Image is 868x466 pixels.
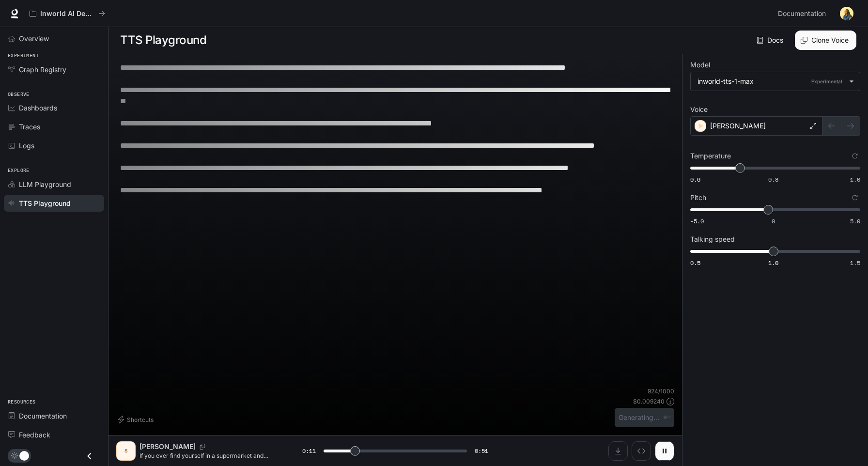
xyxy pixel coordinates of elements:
[196,444,209,450] button: Copy Voice ID
[768,175,778,184] span: 0.8
[850,151,860,161] button: Reset to default
[690,259,700,267] span: 0.5
[690,106,708,113] p: Voice
[690,62,710,68] p: Model
[690,194,706,201] p: Pitch
[19,179,71,189] span: LLM Playground
[840,7,853,20] img: User avatar
[691,72,860,91] div: inworld-tts-1-maxExperimental
[78,446,100,466] button: Close drawer
[4,426,104,443] a: Feedback
[837,4,856,23] button: User avatar
[19,64,66,75] span: Graph Registry
[4,195,104,212] a: TTS Playground
[19,122,40,132] span: Traces
[4,61,104,78] a: Graph Registry
[25,4,109,23] button: All workspaces
[690,175,700,184] span: 0.6
[4,407,104,424] a: Documentation
[772,217,775,225] span: 0
[4,118,104,135] a: Traces
[608,441,628,461] button: Download audio
[40,10,94,18] p: Inworld AI Demos
[116,412,157,427] button: Shortcuts
[850,217,860,225] span: 5.0
[755,31,787,50] a: Docs
[19,33,49,44] span: Overview
[19,430,50,440] span: Feedback
[648,387,674,395] p: 924 / 1000
[118,443,134,459] div: S
[850,192,860,203] button: Reset to default
[139,442,196,451] p: [PERSON_NAME]
[809,77,844,86] p: Experimental
[774,4,833,23] a: Documentation
[19,103,57,113] span: Dashboards
[710,121,766,131] p: [PERSON_NAME]
[633,397,665,405] p: $ 0.009240
[850,259,860,267] span: 1.5
[768,259,778,267] span: 1.0
[795,31,856,50] button: Clone Voice
[4,99,104,116] a: Dashboards
[850,175,860,184] span: 1.0
[690,236,735,243] p: Talking speed
[19,198,71,208] span: TTS Playground
[690,153,731,159] p: Temperature
[4,30,104,47] a: Overview
[475,446,488,456] span: 0:51
[632,441,651,461] button: Inspect
[139,451,279,460] p: If you ever find yourself in a supermarket and suddenly, and hundreds of milk bottles appear in f...
[19,450,29,461] span: Dark mode toggle
[302,446,316,456] span: 0:11
[4,176,104,193] a: LLM Playground
[697,77,844,86] div: inworld-tts-1-max
[4,137,104,154] a: Logs
[778,8,826,20] span: Documentation
[690,217,704,225] span: -5.0
[19,140,34,151] span: Logs
[19,411,67,421] span: Documentation
[120,31,206,50] h1: TTS Playground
